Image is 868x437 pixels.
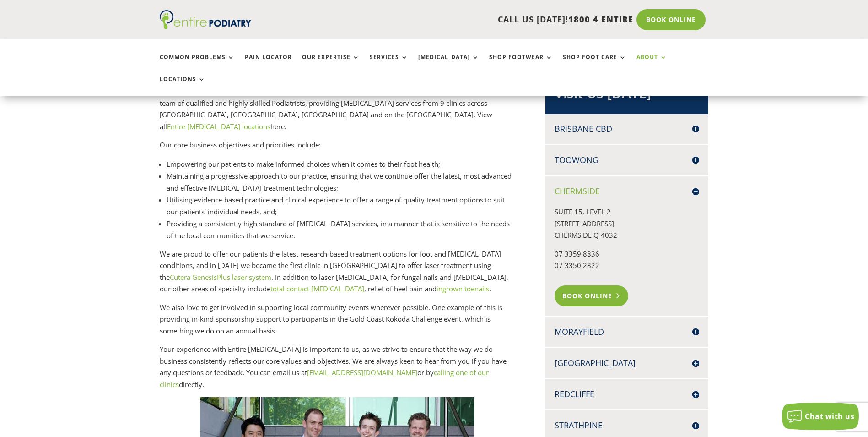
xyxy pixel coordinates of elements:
a: [EMAIL_ADDRESS][DOMAIN_NAME] [307,368,417,377]
a: ingrown toenails [437,284,489,293]
a: Services [370,54,408,74]
h4: Redcliffe [555,388,699,400]
h4: Chermside [555,186,699,197]
h4: Brisbane CBD [555,123,699,135]
p: SUITE 15, LEVEL 2 [STREET_ADDRESS] CHERMSIDE Q 4032 [555,206,699,248]
a: Cutera GenesisPlus laser system [170,273,271,282]
a: Shop Foot Care [563,54,626,74]
h4: Strathpine [555,420,699,431]
p: CALL US [DATE]! [286,14,633,26]
button: Chat with us [782,403,859,430]
li: Maintaining a progressive approach to our practice, ensuring that we continue offer the latest, m... [167,170,516,194]
a: Common Problems [160,54,235,74]
a: Entire [MEDICAL_DATA] locations [167,122,270,131]
span: 1800 4 ENTIRE [568,14,633,25]
a: Locations [160,76,205,96]
p: Our core business objectives and priorities include: [160,139,516,158]
a: Pain Locator [245,54,292,74]
a: Entire Podiatry [160,22,251,31]
a: calling one of our clinics [160,368,489,389]
a: Book Online [636,9,706,30]
h4: Toowong [555,154,699,166]
a: Book Online [555,285,628,306]
h4: Morayfield [555,326,699,338]
h4: [GEOGRAPHIC_DATA] [555,357,699,369]
li: Utilising evidence-based practice and clinical experience to offer a range of quality treatment o... [167,194,516,218]
a: Shop Footwear [489,54,553,74]
li: Empowering our patients to make informed choices when it comes to their foot health; [167,158,516,170]
p: We also love to get involved in supporting local community events wherever possible. One example ... [160,302,516,344]
p: Entire [MEDICAL_DATA] is a local business that was established by , a [GEOGRAPHIC_DATA]-based Pod... [160,74,516,140]
a: About [636,54,667,74]
p: We are proud to offer our patients the latest research-based treatment options for foot and [MEDI... [160,248,516,302]
a: total contact [MEDICAL_DATA] [270,284,364,293]
p: Your experience with Entire [MEDICAL_DATA] is important to us, as we strive to ensure that the wa... [160,344,516,397]
p: 07 3359 8836 07 3350 2822 [555,248,699,279]
a: [MEDICAL_DATA] [418,54,479,74]
li: Providing a consistently high standard of [MEDICAL_DATA] services, in a manner that is sensitive ... [167,218,516,241]
span: Chat with us [805,411,854,421]
img: logo (1) [160,10,251,29]
a: Our Expertise [302,54,360,74]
